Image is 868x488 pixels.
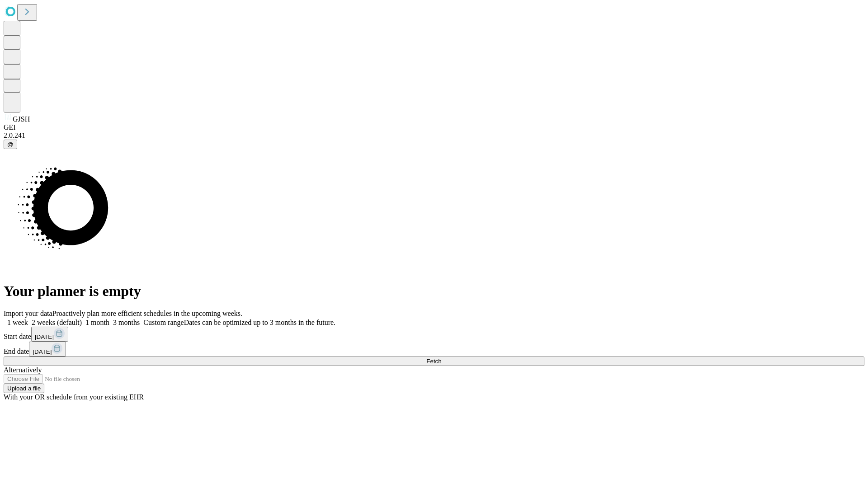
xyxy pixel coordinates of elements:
div: 2.0.241 [4,131,864,140]
div: End date [4,342,864,357]
span: 3 months [113,319,140,326]
span: 1 month [85,319,109,326]
span: Proactively plan more efficient schedules in the upcoming weeks. [52,310,242,317]
span: GJSH [13,115,30,123]
span: @ [7,141,14,148]
button: @ [4,140,17,149]
button: [DATE] [29,342,66,357]
span: Custom range [143,319,184,326]
span: Alternatively [4,366,42,374]
span: Import your data [4,310,52,317]
span: Fetch [426,358,441,365]
button: Upload a file [4,384,44,393]
button: Fetch [4,357,864,366]
span: 1 week [7,319,28,326]
span: With your OR schedule from your existing EHR [4,393,144,401]
button: [DATE] [31,327,68,342]
span: Dates can be optimized up to 3 months in the future. [184,319,335,326]
span: [DATE] [35,333,54,340]
div: Start date [4,327,864,342]
h1: Your planner is empty [4,283,864,300]
span: 2 weeks (default) [32,319,82,326]
span: [DATE] [33,348,52,355]
div: GEI [4,123,864,131]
